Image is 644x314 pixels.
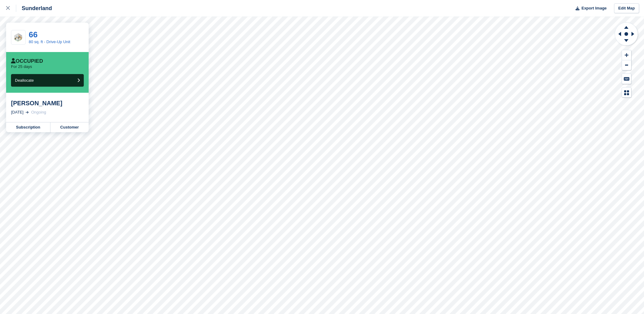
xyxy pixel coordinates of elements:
[11,109,24,115] div: [DATE]
[29,30,38,39] a: 66
[622,74,631,84] button: Keyboard Shortcuts
[614,3,639,13] a: Edit Map
[622,88,631,98] button: Map Legend
[15,78,34,83] span: Deallocate
[11,74,84,87] button: Deallocate
[26,111,29,114] img: arrow-right-light-icn-cde0832a797a2874e46488d9cf13f60e5c3a73dbe684e267c42b8395dfbc2abf.svg
[622,50,631,60] button: Zoom In
[11,32,25,42] img: SCA-80sqft.jpg
[6,122,50,132] a: Subscription
[622,60,631,70] button: Zoom Out
[50,122,89,132] a: Customer
[11,58,43,64] div: Occupied
[572,3,607,13] button: Export Image
[581,5,606,11] span: Export Image
[11,64,32,69] p: For 25 days
[16,5,52,12] div: Sunderland
[31,109,46,115] div: Ongoing
[29,39,70,44] a: 80 sq. ft - Drive-Up Unit
[11,99,84,107] div: [PERSON_NAME]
